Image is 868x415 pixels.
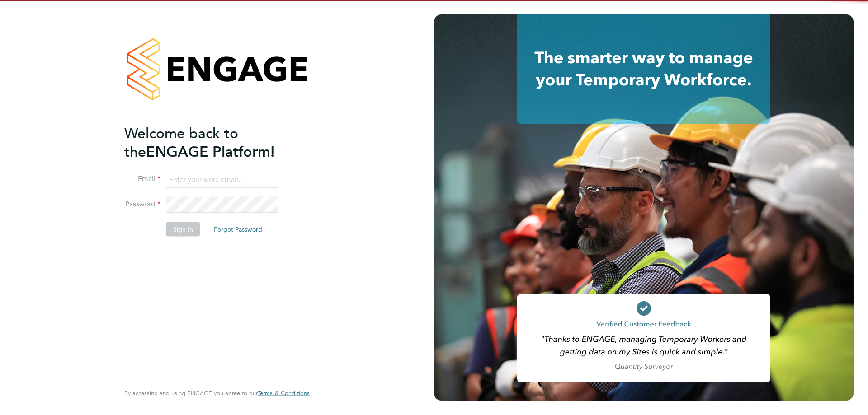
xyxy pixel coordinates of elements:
span: By accessing and using ENGAGE you agree to our [124,389,310,397]
button: Forgot Password [207,222,269,237]
label: Email [124,174,160,184]
h2: ENGAGE Platform! [124,124,301,161]
span: Terms & Conditions [258,389,310,397]
a: Terms & Conditions [258,390,310,397]
label: Password [124,200,160,209]
span: Welcome back to the [124,124,238,160]
input: Enter your work email... [166,172,278,188]
button: Sign In [166,222,200,237]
